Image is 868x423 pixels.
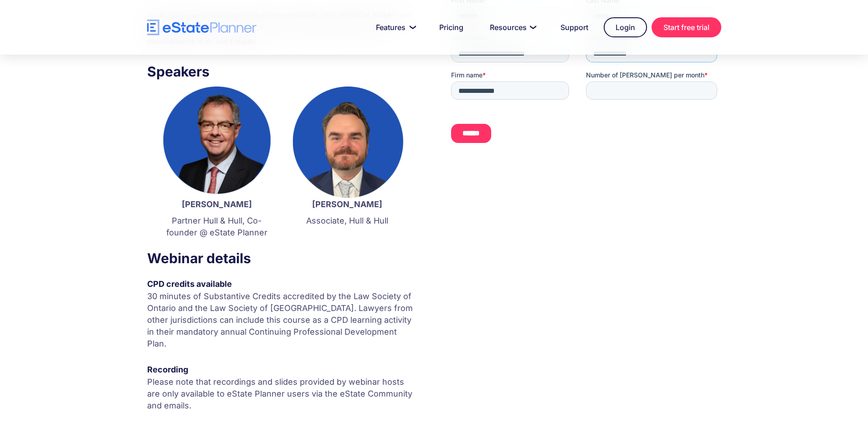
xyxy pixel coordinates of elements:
a: Login [604,17,647,37]
h3: Webinar details [147,248,417,269]
strong: CPD credits available [147,279,232,289]
div: Recording [147,363,417,376]
p: Partner Hull & Hull, Co-founder @ eState Planner [161,215,273,239]
a: Pricing [428,18,474,36]
a: home [147,20,257,36]
p: Associate, Hull & Hull [291,215,403,227]
a: Resources [479,18,545,36]
a: Features [365,18,424,36]
a: Start free trial [652,17,721,37]
strong: [PERSON_NAME] [312,199,382,209]
h3: Speakers [147,61,417,82]
p: 30 minutes of Substantive Credits accredited by the Law Society of Ontario and the Law Society of... [147,290,417,350]
strong: [PERSON_NAME] [182,199,252,209]
a: Support [550,18,599,36]
p: Please note that recordings and slides provided by webinar hosts are only available to eState Pla... [147,376,417,412]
